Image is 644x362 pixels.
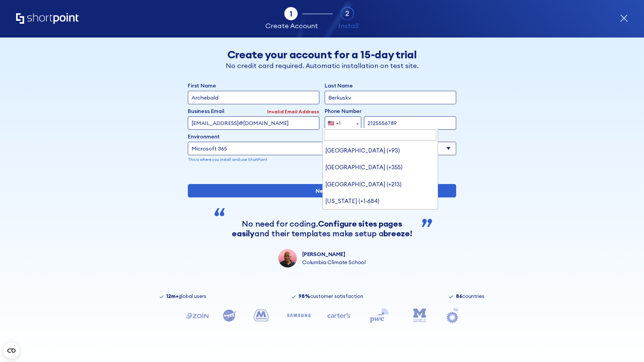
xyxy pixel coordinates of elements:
[324,129,437,141] input: Search
[323,176,438,193] li: [GEOGRAPHIC_DATA] (+213)
[323,193,438,209] li: [US_STATE] (+1-684)
[3,343,19,359] button: Open CMP widget
[323,159,438,176] li: [GEOGRAPHIC_DATA] (+355)
[323,142,438,159] li: [GEOGRAPHIC_DATA] (+93)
